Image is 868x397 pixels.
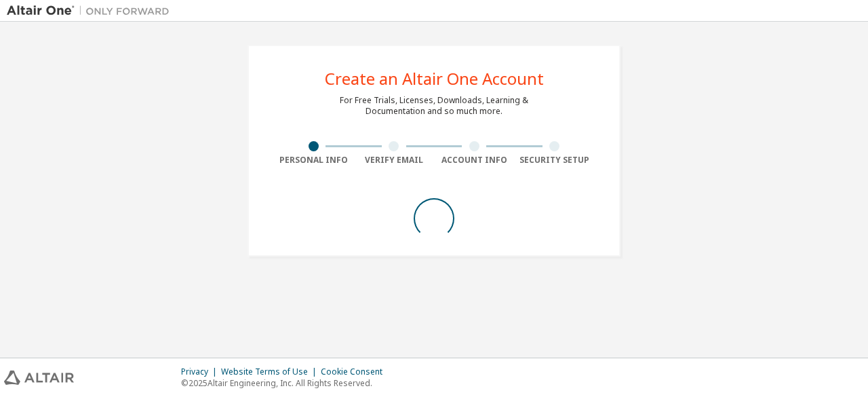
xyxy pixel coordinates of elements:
img: altair_logo.svg [4,371,74,385]
div: Personal Info [273,155,354,166]
p: © 2025 Altair Engineering, Inc. All Rights Reserved. [181,377,391,389]
div: Security Setup [515,155,595,166]
div: For Free Trials, Licenses, Downloads, Learning & Documentation and so much more. [340,95,528,117]
div: Website Terms of Use [221,366,321,377]
div: Create an Altair One Account [325,71,544,87]
img: Altair One [7,4,176,18]
div: Privacy [181,366,221,377]
div: Cookie Consent [321,366,391,377]
div: Verify Email [354,155,435,166]
div: Account Info [434,155,515,166]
